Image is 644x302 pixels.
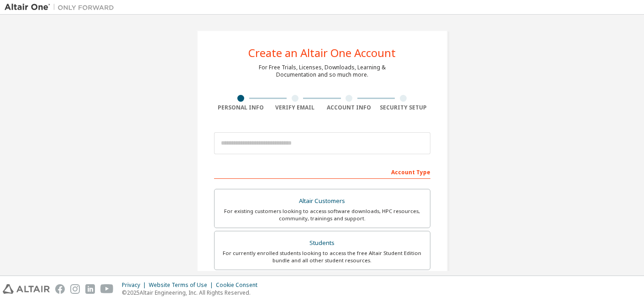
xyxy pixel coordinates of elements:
[268,104,322,111] div: Verify Email
[220,195,424,208] div: Altair Customers
[149,281,216,289] div: Website Terms of Use
[220,250,424,264] div: For currently enrolled students looking to access the free Altair Student Edition bundle and all ...
[220,237,424,250] div: Students
[259,64,386,78] div: For Free Trials, Licenses, Downloads, Learning & Documentation and so much more.
[220,208,424,222] div: For existing customers looking to access software downloads, HPC resources, community, trainings ...
[376,104,430,111] div: Security Setup
[322,104,377,111] div: Account Info
[214,104,268,111] div: Personal Info
[248,47,396,58] div: Create an Altair One Account
[100,284,114,294] img: youtube.svg
[5,3,119,12] img: Altair One
[122,281,149,289] div: Privacy
[216,281,263,289] div: Cookie Consent
[3,284,50,294] img: altair_logo.svg
[55,284,65,294] img: facebook.svg
[214,164,430,179] div: Account Type
[70,284,80,294] img: instagram.svg
[85,284,95,294] img: linkedin.svg
[122,289,263,297] p: © 2025 Altair Engineering, Inc. All Rights Reserved.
